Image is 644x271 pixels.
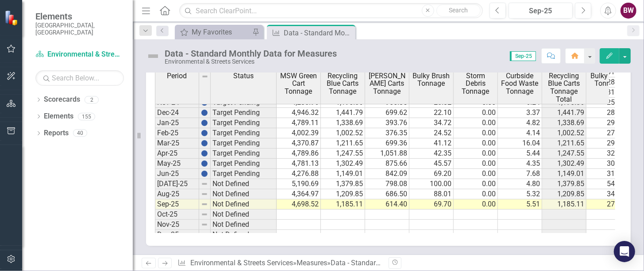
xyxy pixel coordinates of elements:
img: 8DAGhfEEPCf229AAAAAElFTkSuQmCC [201,211,208,218]
td: Sep-25 [155,199,199,210]
td: 699.36 [365,138,409,149]
td: 100.00 [409,179,454,189]
td: 1,211.65 [542,138,586,149]
div: » » [177,258,382,268]
td: 4,781.13 [277,159,321,169]
td: 4,789.11 [277,118,321,128]
td: 5.44 [498,149,542,159]
img: 8DAGhfEEPCf229AAAAAElFTkSuQmCC [201,180,208,187]
td: 1,247.55 [321,149,365,159]
td: Aug-25 [155,189,199,199]
input: Search Below... [35,70,124,86]
div: 2 [85,96,99,103]
a: Scorecards [44,95,80,105]
div: Sep-25 [512,6,570,16]
td: 4,946.32 [277,108,321,118]
td: 4,370.87 [277,138,321,149]
td: 287.98 [586,108,631,118]
span: Status [233,72,254,80]
img: BgCOk07PiH71IgAAAABJRU5ErkJggg== [201,119,208,126]
td: 842.09 [365,169,409,179]
td: 4,789.86 [277,149,321,159]
td: Not Defined [211,230,277,240]
td: 798.08 [365,179,409,189]
td: 4,002.39 [277,128,321,138]
td: 1,209.85 [321,189,365,199]
td: 1,185.11 [542,199,586,210]
td: Not Defined [211,199,277,210]
td: 343.84 [586,189,631,199]
td: 0.00 [454,179,498,189]
a: My Favorites [177,27,250,38]
img: Not Defined [146,49,160,63]
td: Not Defined [211,210,277,220]
button: Sep-25 [509,3,573,19]
td: Not Defined [211,220,277,230]
img: BgCOk07PiH71IgAAAABJRU5ErkJggg== [201,170,208,177]
td: 4,698.52 [277,199,321,210]
img: 8DAGhfEEPCf229AAAAAElFTkSuQmCC [201,191,208,198]
span: Recycling Blue Carts Tonnage Total [544,72,584,103]
td: 1,149.01 [542,169,586,179]
td: 327.83 [586,149,631,159]
td: 542.31 [586,179,631,189]
td: 1,379.85 [542,179,586,189]
td: 1,441.79 [542,108,586,118]
td: 41.12 [409,138,454,149]
td: [DATE]-25 [155,179,199,189]
td: Target Pending [211,118,277,128]
span: Recycling Blue Carts Tonnage [323,72,363,95]
td: 1,002.52 [321,128,365,138]
a: Reports [44,128,69,138]
span: Curbside Food Waste Tonnage [500,72,540,95]
span: Sep-25 [510,51,536,61]
td: 291.19 [586,118,631,128]
img: 8DAGhfEEPCf229AAAAAElFTkSuQmCC [201,231,208,238]
img: BgCOk07PiH71IgAAAABJRU5ErkJggg== [201,150,208,157]
td: Apr-25 [155,149,199,159]
span: [PERSON_NAME] Carts Tonnage [367,72,407,95]
td: 0.00 [454,169,498,179]
td: 1,051.88 [365,149,409,159]
div: Data - Standard Monthly Data for Measures [165,49,337,58]
a: Elements [44,111,73,122]
td: Target Pending [211,128,277,138]
td: Feb-25 [155,128,199,138]
a: Environmental & Streets Services [190,259,293,267]
td: 275.99 [586,199,631,210]
td: 4,364.97 [277,189,321,199]
td: 0.00 [454,159,498,169]
td: 22.10 [409,108,454,118]
td: 5.51 [498,199,542,210]
td: 0.00 [454,128,498,138]
td: Dec-25 [155,230,199,240]
td: 1,338.69 [321,118,365,128]
td: 3.37 [498,108,542,118]
span: Storm Debris Tonnage [455,72,496,95]
a: Measures [297,259,327,267]
td: Target Pending [211,169,277,179]
div: Environmental & Streets Services [165,58,337,65]
span: Period [167,72,187,80]
td: 1,302.49 [542,159,586,169]
td: 1,185.11 [321,199,365,210]
td: Target Pending [211,159,277,169]
td: Target Pending [211,138,277,149]
td: 614.40 [365,199,409,210]
td: 1,002.52 [542,128,586,138]
td: 686.50 [365,189,409,199]
td: 0.00 [454,138,498,149]
td: Target Pending [211,149,277,159]
img: 8DAGhfEEPCf229AAAAAElFTkSuQmCC [201,73,208,80]
td: Target Pending [211,108,277,118]
a: Environmental & Streets Services [35,50,124,60]
td: 45.57 [409,159,454,169]
input: Search ClearPoint... [179,3,482,19]
td: 16.04 [498,138,542,149]
img: BgCOk07PiH71IgAAAABJRU5ErkJggg== [201,160,208,167]
td: Jun-25 [155,169,199,179]
td: 0.00 [454,149,498,159]
td: 4.82 [498,118,542,128]
td: 1,247.55 [542,149,586,159]
td: 1,379.85 [321,179,365,189]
